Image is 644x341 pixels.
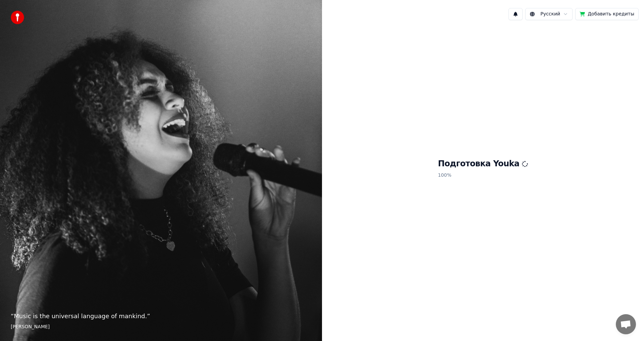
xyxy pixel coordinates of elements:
div: Открытый чат [616,314,636,334]
p: “ Music is the universal language of mankind. ” [11,311,311,321]
footer: [PERSON_NAME] [11,324,311,330]
button: Добавить кредиты [575,8,639,20]
img: youka [11,11,24,24]
p: 100 % [438,169,528,181]
h1: Подготовка Youka [438,159,528,169]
